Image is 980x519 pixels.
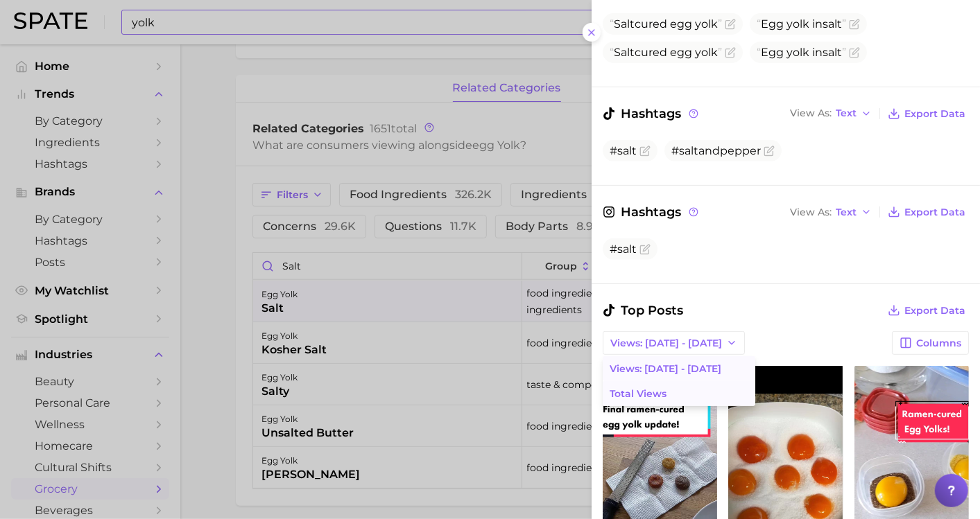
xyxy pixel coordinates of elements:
[836,209,857,216] span: Text
[916,337,961,349] span: Columns
[757,46,846,59] span: Egg yolk in
[725,19,736,30] button: Flag as miscategorized or irrelevant
[849,47,860,58] button: Flag as miscategorized or irrelevant
[614,17,635,30] span: Salt
[610,337,722,349] span: Views: [DATE] - [DATE]
[786,203,875,221] button: View AsText
[884,301,969,320] button: Export Data
[603,104,700,123] span: Hashtags
[610,144,637,157] span: #salt
[790,209,832,216] span: View As
[639,146,651,157] button: Flag as miscategorized or irrelevant
[904,305,965,317] span: Export Data
[725,47,736,58] button: Flag as miscategorized or irrelevant
[603,356,755,406] ul: Views: [DATE] - [DATE]
[603,301,683,320] span: Top Posts
[836,109,857,117] span: Text
[823,46,842,59] span: salt
[823,17,842,30] span: salt
[764,146,775,157] button: Flag as miscategorized or irrelevant
[610,17,722,30] span: cured egg yolk
[610,46,722,59] span: cured egg yolk
[603,331,745,355] button: Views: [DATE] - [DATE]
[603,202,700,222] span: Hashtags
[610,388,667,400] span: Total Views
[757,17,846,30] span: Egg yolk in
[610,243,637,256] span: #salt
[671,144,761,157] span: #saltandpepper
[884,202,969,222] button: Export Data
[849,19,860,30] button: Flag as miscategorized or irrelevant
[904,206,965,218] span: Export Data
[884,104,969,123] button: Export Data
[610,363,721,375] span: Views: [DATE] - [DATE]
[904,108,965,120] span: Export Data
[790,109,832,117] span: View As
[786,105,875,123] button: View AsText
[614,46,635,59] span: Salt
[639,244,651,255] button: Flag as miscategorized or irrelevant
[892,331,969,355] button: Columns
